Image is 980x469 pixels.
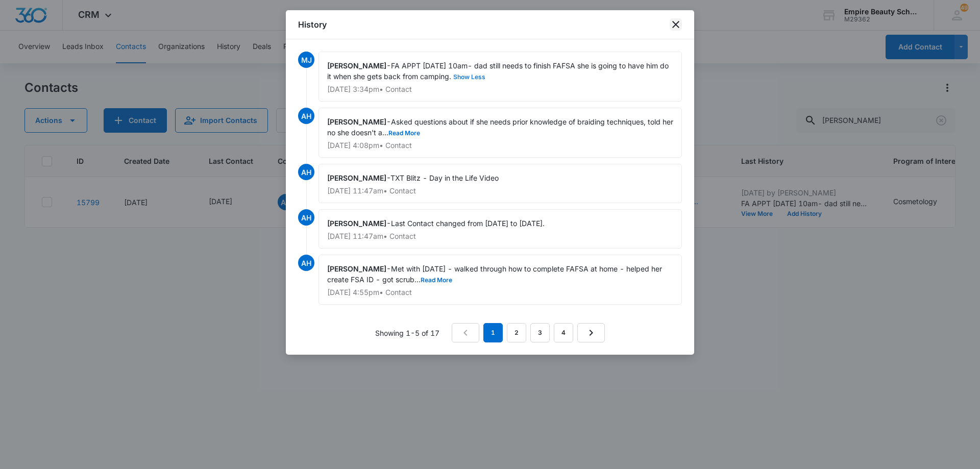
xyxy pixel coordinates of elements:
[375,328,439,338] p: Showing 1-5 of 17
[327,174,386,182] span: [PERSON_NAME]
[451,74,487,80] button: Show Less
[421,277,452,283] button: Read More
[452,323,605,342] nav: Pagination
[318,255,682,305] div: -
[327,117,675,137] span: Asked questions about if she needs prior knowledge of braiding techniques, told her no she doesn'...
[298,18,327,31] h1: History
[388,130,420,136] button: Read More
[298,108,314,124] span: AH
[298,255,314,271] span: AH
[327,142,673,149] p: [DATE] 4:08pm • Contact
[327,61,386,70] span: [PERSON_NAME]
[327,86,673,93] p: [DATE] 3:34pm • Contact
[318,209,682,249] div: -
[298,209,314,226] span: AH
[298,164,314,180] span: AH
[327,219,386,228] span: [PERSON_NAME]
[327,233,673,240] p: [DATE] 11:47am • Contact
[391,219,545,228] span: Last Contact changed from [DATE] to [DATE].
[318,164,682,203] div: -
[327,187,673,194] p: [DATE] 11:47am • Contact
[483,323,503,342] em: 1
[507,323,526,342] a: Page 2
[577,323,605,342] a: Next Page
[530,323,550,342] a: Page 3
[298,52,314,68] span: MJ
[390,174,499,182] span: TXT Blitz - Day in the Life Video
[327,289,673,296] p: [DATE] 4:55pm • Contact
[327,264,664,284] span: Met with [DATE] - walked through how to complete FAFSA at home - helped her create FSA ID - got s...
[318,52,682,102] div: -
[318,108,682,158] div: -
[327,61,671,81] span: FA APPT [DATE] 10am- dad still needs to finish FAFSA she is going to have him do it when she gets...
[670,18,682,31] button: close
[327,117,386,126] span: [PERSON_NAME]
[554,323,573,342] a: Page 4
[327,264,386,273] span: [PERSON_NAME]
